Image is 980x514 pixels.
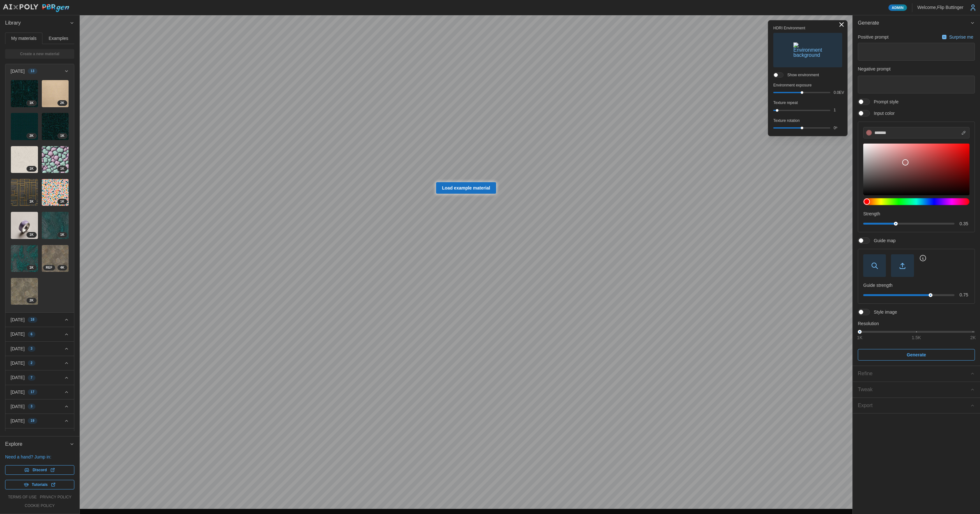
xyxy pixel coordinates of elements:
[11,212,38,239] img: P86Bu5bhhrJ4foUZg8Ke
[870,110,895,116] span: Input color
[5,385,74,399] button: [DATE]17
[11,113,38,140] img: XxGwDaq96GgjziTSuJI5
[858,349,975,361] button: Generate
[42,80,69,107] img: Laupc6nRqUsJB4xp5dhA
[892,5,903,11] span: Admin
[442,183,490,193] span: Load example material
[793,42,822,58] img: Environment background
[31,361,33,366] span: 2
[863,211,969,217] p: Strength
[41,113,69,140] a: xHrr3xAQ1yP4FBD2XQ7Q1K
[11,389,25,395] p: [DATE]
[870,237,895,244] span: Guide map
[858,34,888,40] p: Positive prompt
[11,212,38,239] a: P86Bu5bhhrJ4foUZg8Ke1K
[42,179,69,206] img: Nt1gAjyoTlngOyAVHEJN
[5,454,74,460] p: Need a hand? Jump in:
[11,68,25,74] p: [DATE]
[29,232,33,237] span: 1 K
[42,146,69,173] img: usPgnOwumH4Yjgsm2Zwh
[31,375,33,380] span: 7
[960,292,969,298] p: 0.75
[858,320,975,327] p: Resolution
[11,360,25,366] p: [DATE]
[5,49,74,59] a: Create a new material
[29,166,33,171] span: 1 K
[49,36,68,41] span: Examples
[3,4,70,12] img: AIxPoly PBRgen
[25,503,55,509] a: cookie policy
[11,278,38,305] a: VgH2TDGGn2njUIpsEMqe2K
[42,212,69,239] img: uz9pWqNK6mfJauIpjRRR
[40,495,71,500] a: privacy policy
[42,113,69,140] img: xHrr3xAQ1yP4FBD2XQ7Q
[31,404,33,409] span: 3
[773,33,842,67] button: Environment background
[29,133,33,138] span: 2 K
[853,382,980,398] button: Tweak
[853,15,980,31] button: Generate
[5,465,74,475] a: Discord
[41,245,69,272] a: Tq2lT0uRhZh9POtDwsGq4KREF
[11,179,38,206] a: 4acRyDaBs9SK5edstY8P1K
[32,480,48,489] span: Tutorials
[60,166,64,171] span: 1 K
[11,80,38,108] a: 80Re3GYleAycoBZFEvoS1K
[5,480,74,489] a: Tutorials
[837,20,846,29] button: Toggle viewport controls
[5,370,74,384] button: [DATE]7
[11,113,38,140] a: XxGwDaq96GgjziTSuJI52K
[11,245,38,272] img: f1YrHXxZimfxyjoOVTla
[783,72,819,78] span: Show environment
[11,331,25,337] p: [DATE]
[11,403,25,410] p: [DATE]
[41,179,69,206] a: Nt1gAjyoTlngOyAVHEJN1K
[858,398,970,413] span: Export
[41,212,69,239] a: uz9pWqNK6mfJauIpjRRR1K
[8,495,37,500] a: terms of use
[41,146,69,174] a: usPgnOwumH4Yjgsm2Zwh1K
[11,80,38,107] img: 80Re3GYleAycoBZFEvoS
[60,199,64,204] span: 1 K
[11,245,38,272] a: f1YrHXxZimfxyjoOVTla1K
[29,298,33,303] span: 2 K
[917,4,963,11] p: Welcome, Flip Buttinger
[870,309,897,315] span: Style image
[853,398,980,413] button: Export
[11,346,25,352] p: [DATE]
[31,317,34,322] span: 18
[773,118,842,123] p: Texture rotation
[853,366,980,382] button: Refine
[960,220,969,227] p: 0.35
[11,179,38,206] img: 4acRyDaBs9SK5edstY8P
[11,146,38,173] img: S00jdtjUUokLc2lUIKp0
[853,31,980,366] div: Generate
[863,282,969,288] p: Guide strength
[11,36,36,41] span: My materials
[11,146,38,174] a: S00jdtjUUokLc2lUIKp01K
[834,90,842,95] p: 0.0 EV
[858,366,970,382] span: Refine
[5,399,74,413] button: [DATE]3
[41,80,69,108] a: Laupc6nRqUsJB4xp5dhA2K
[31,346,33,351] span: 3
[858,15,970,31] span: Generate
[60,265,64,270] span: 4 K
[870,99,899,105] span: Prompt style
[20,49,59,58] span: Create a new material
[834,125,842,131] p: 0 º
[5,428,74,443] button: [DATE]2
[5,64,74,78] button: [DATE]13
[31,390,34,395] span: 17
[46,265,53,270] span: REF
[29,199,33,204] span: 1 K
[773,26,842,31] p: HDRI Environment
[773,100,842,106] p: Texture repeat
[29,101,33,106] span: 1 K
[5,15,70,31] span: Library
[60,232,64,237] span: 1 K
[5,436,70,452] span: Explore
[436,182,496,194] a: Load example material
[31,69,34,74] span: 13
[42,245,69,272] img: Tq2lT0uRhZh9POtDwsGq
